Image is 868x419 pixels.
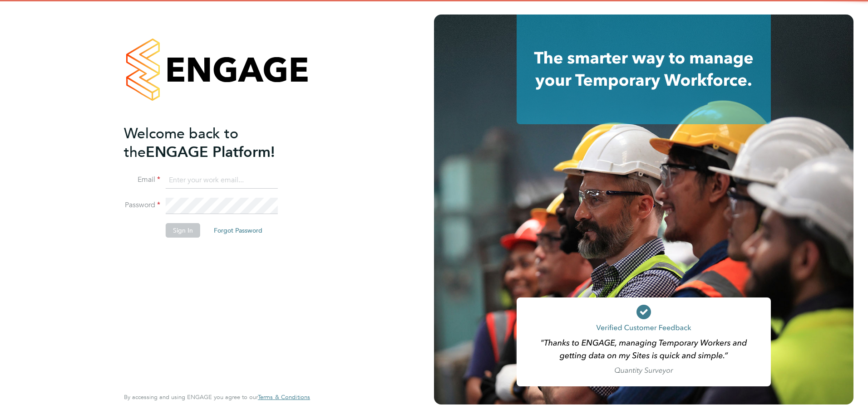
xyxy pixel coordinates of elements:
[124,124,301,161] h2: ENGAGE Platform!
[124,200,160,210] label: Password
[166,172,278,189] input: Enter your work email...
[166,223,200,238] button: Sign In
[258,393,310,401] span: Terms & Conditions
[258,394,310,401] a: Terms & Conditions
[124,393,310,401] span: By accessing and using ENGAGE you agree to our
[207,223,270,238] button: Forgot Password
[124,125,238,161] span: Welcome back to the
[124,175,160,185] label: Email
